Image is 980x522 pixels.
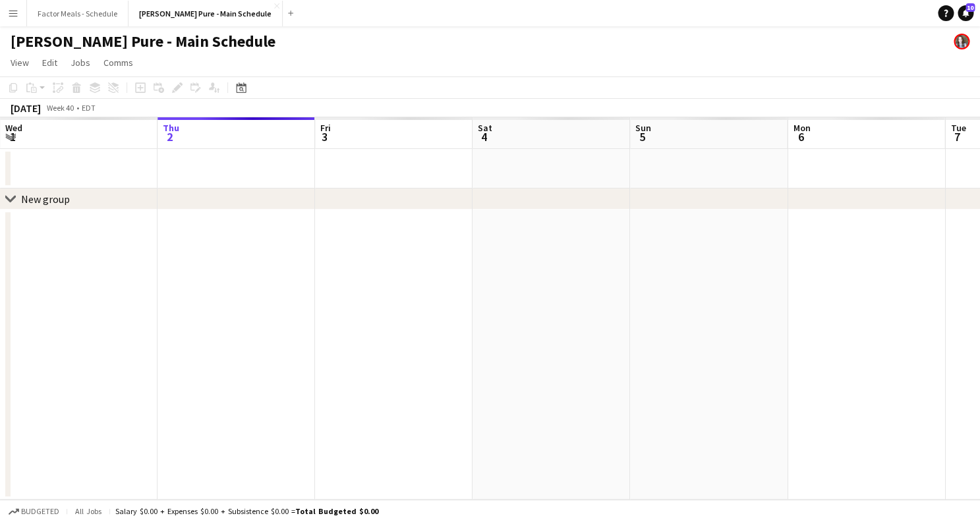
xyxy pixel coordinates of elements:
a: View [5,54,34,71]
span: 4 [476,129,492,144]
a: Comms [98,54,138,71]
a: Edit [37,54,63,71]
span: Wed [5,122,22,134]
button: Budgeted [7,504,61,519]
span: Comms [103,57,133,69]
span: Tue [950,122,966,134]
div: [DATE] [11,101,41,115]
span: 1 [3,129,22,144]
button: Factor Meals - Schedule [27,1,129,26]
span: All jobs [72,506,104,516]
button: [PERSON_NAME] Pure - Main Schedule [129,1,283,26]
div: Salary $0.00 + Expenses $0.00 + Subsistence $0.00 = [115,506,378,516]
span: Mon [793,122,810,134]
span: 10 [966,3,975,12]
span: Jobs [71,57,90,69]
span: Sat [478,122,492,134]
span: Thu [163,122,179,134]
a: Jobs [65,54,96,71]
h1: [PERSON_NAME] Pure - Main Schedule [11,32,275,51]
span: Sun [635,122,651,134]
span: Fri [320,122,331,134]
span: 2 [161,129,179,144]
a: 10 [958,5,973,21]
div: EDT [82,103,96,113]
div: New group [21,192,70,206]
span: 3 [318,129,331,144]
span: Week 40 [43,103,76,113]
app-user-avatar: Ashleigh Rains [954,34,969,49]
span: Total Budgeted $0.00 [295,506,378,516]
span: View [11,57,29,69]
span: 5 [633,129,651,144]
span: 7 [948,129,966,144]
span: Edit [42,57,57,69]
span: Budgeted [21,507,59,516]
span: 6 [791,129,810,144]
